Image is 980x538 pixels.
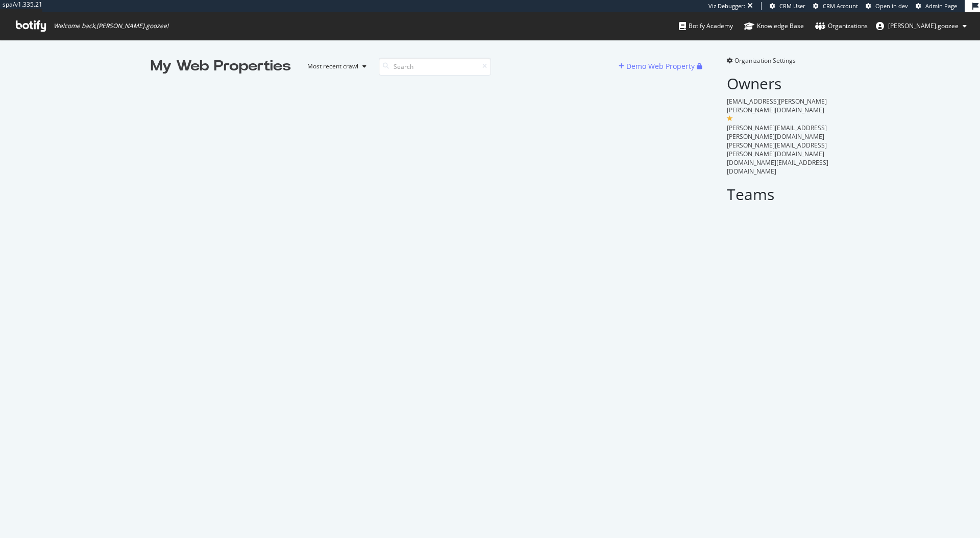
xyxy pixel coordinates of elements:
[815,21,868,31] div: Organizations
[679,12,733,40] a: Botify Academy
[727,186,829,203] h2: Teams
[708,2,745,10] div: Viz Debugger:
[54,22,168,30] span: Welcome back, [PERSON_NAME].goozee !
[875,2,908,10] span: Open in dev
[619,62,697,70] a: Demo Web Property
[868,18,975,34] button: [PERSON_NAME].goozee
[307,63,358,69] div: Most recent crawl
[916,2,957,10] a: Admin Page
[727,75,829,92] h2: Owners
[866,2,908,10] a: Open in dev
[744,21,804,31] div: Knowledge Base
[734,56,796,65] span: Organization Settings
[727,97,827,114] span: [EMAIL_ADDRESS][PERSON_NAME][PERSON_NAME][DOMAIN_NAME]
[770,2,805,10] a: CRM User
[888,21,959,30] span: fred.goozee
[815,12,868,40] a: Organizations
[744,12,804,40] a: Knowledge Base
[619,58,697,75] button: Demo Web Property
[727,141,827,158] span: [PERSON_NAME][EMAIL_ADDRESS][PERSON_NAME][DOMAIN_NAME]
[299,58,371,75] button: Most recent crawl
[727,124,827,141] span: [PERSON_NAME][EMAIL_ADDRESS][PERSON_NAME][DOMAIN_NAME]
[813,2,858,10] a: CRM Account
[679,21,733,31] div: Botify Academy
[779,2,805,10] span: CRM User
[379,58,491,76] input: Search
[151,56,291,77] div: My Web Properties
[626,61,695,71] div: Demo Web Property
[823,2,858,10] span: CRM Account
[727,158,828,176] span: [DOMAIN_NAME][EMAIL_ADDRESS][DOMAIN_NAME]
[925,2,957,10] span: Admin Page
